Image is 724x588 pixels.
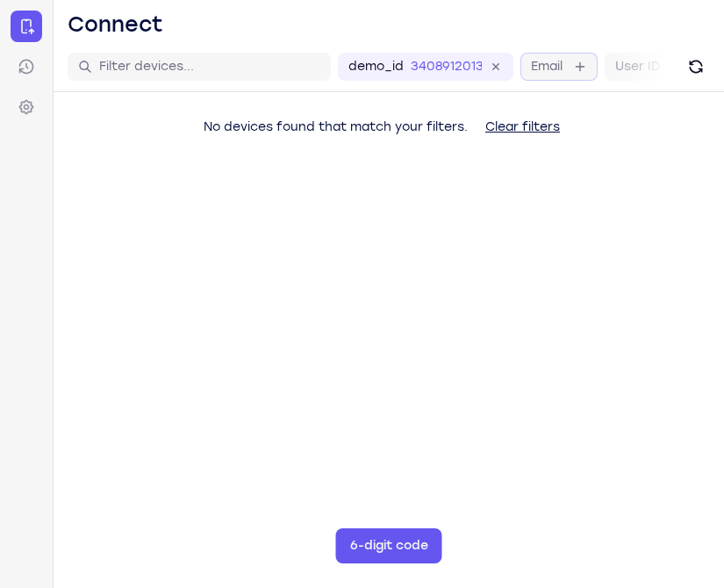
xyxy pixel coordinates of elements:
[68,11,163,39] h1: Connect
[531,58,563,75] label: Email
[11,51,42,82] a: Sessions
[336,528,442,563] button: 6-digit code
[615,58,660,75] label: User ID
[348,58,404,75] label: demo_id
[99,58,320,75] input: Filter devices...
[11,91,42,123] a: Settings
[682,53,710,81] button: Refresh
[11,11,42,42] a: Connect
[471,110,574,145] button: Clear filters
[204,119,468,134] span: No devices found that match your filters.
